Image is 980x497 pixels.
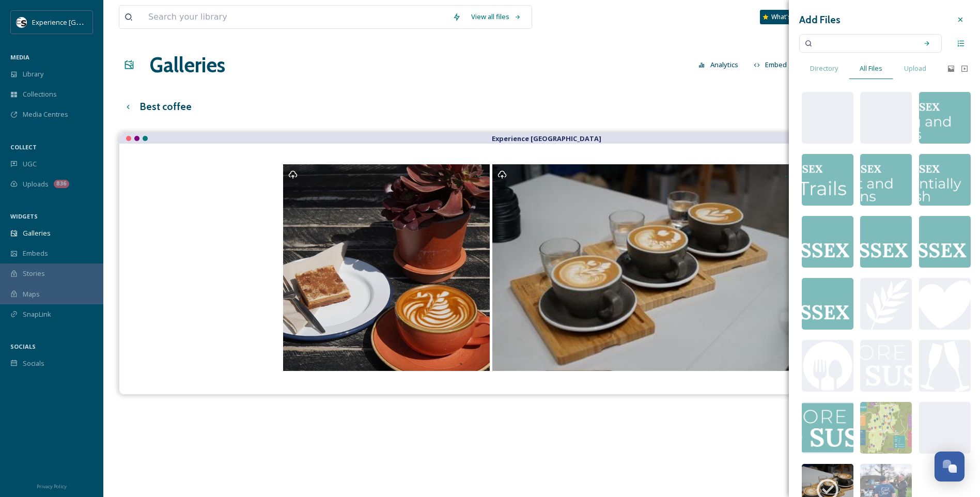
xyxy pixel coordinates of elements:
[492,134,601,143] strong: Experience [GEOGRAPHIC_DATA]
[17,17,27,27] img: WSCC%20ES%20Socials%20Icon%20-%20Secondary%20-%20Black.jpg
[860,154,912,206] img: 32860ec9-94a4-4710-87df-e932f6410560.jpg
[860,216,912,268] img: bece54fb-d3a7-4bee-a9f0-a155b92f3773.jpg
[32,17,134,27] span: Experience [GEOGRAPHIC_DATA]
[10,212,38,220] span: WIDGETS
[10,143,37,151] span: COLLECT
[693,55,749,75] a: Analytics
[466,7,526,27] a: View all files
[10,53,29,61] span: MEDIA
[54,180,69,188] div: 836
[140,99,192,114] h3: Best coffee
[935,452,965,482] button: Open Chat
[23,179,49,189] span: Uploads
[37,483,67,490] span: Privacy Policy
[23,309,51,319] span: SnapLink
[23,89,57,99] span: Collections
[23,110,68,119] span: Media Centres
[23,228,51,238] span: Galleries
[23,248,48,258] span: Embeds
[919,340,971,392] img: 64c76e5b-f0fc-4b51-a9a6-d3c40cd58ec4.jpg
[150,50,225,81] a: Galleries
[919,216,971,268] img: e9fd0e05-0173-41c0-8e1d-5397d68e278e.jpg
[23,69,43,79] span: Library
[904,64,926,73] span: Upload
[491,164,802,371] a: Opens media popup. Media description: Cast Iron 7.jpg.
[802,278,853,330] img: bd655454-b41e-4c76-b91f-d671435c85ba.jpg
[760,10,812,24] a: What's New
[23,359,44,368] span: Socials
[693,55,743,75] button: Analytics
[860,278,912,330] img: aa01f5f8-2685-4108-b94d-dc2d794d5bdf.jpg
[799,12,841,27] h3: Add Files
[802,340,853,392] img: d51792d4-5382-4010-979d-92abd16e1276.jpg
[282,164,491,371] a: Opens media popup. Media description: Edge Coffee 2.jpg.
[749,55,792,75] button: Embed
[23,159,37,169] span: UGC
[860,64,882,73] span: All Files
[919,92,971,144] img: 5d97aa70-8ada-44ba-873e-cd7e33e9147a.jpg
[10,343,36,350] span: SOCIALS
[802,216,853,268] img: 30674198-5b1d-4af5-9b03-4c1d4fc2406b.jpg
[919,278,971,330] img: 1c526354-f5f0-41b8-9eaa-957b0cd5f7c7.jpg
[23,289,40,299] span: Maps
[143,6,447,28] input: Search your library
[802,154,853,206] img: 89abf80b-ce7b-4394-9d9c-4a74f63ae911.jpg
[860,340,912,392] img: 7a7fe941-9293-4681-9f5f-e74cd9d2cfba.jpg
[810,64,838,73] span: Directory
[802,402,853,454] img: 3cee41f4-aea8-40d0-9df4-e99a14d5323d.jpg
[23,269,45,278] span: Stories
[37,479,67,492] a: Privacy Policy
[860,402,912,454] img: 5adf3e57-480f-41be-ba72-7086ce11f824.jpg
[919,154,971,206] img: d7e0edae-984d-407d-ac7f-396237f6da8b.jpg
